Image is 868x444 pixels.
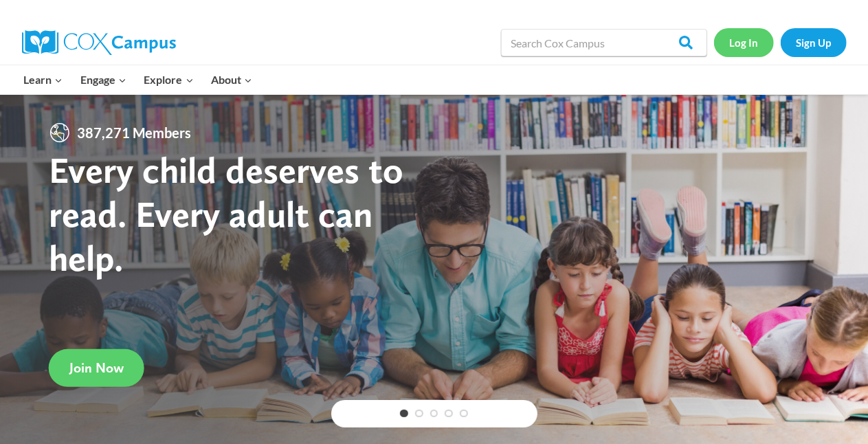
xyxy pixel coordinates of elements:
[15,65,72,94] button: Child menu of Learn
[71,65,135,94] button: Child menu of Engage
[49,349,144,387] a: Join Now
[22,30,176,55] img: Cox Campus
[202,65,261,94] button: Child menu of About
[71,122,197,144] span: 387,271 Members
[430,410,438,418] a: 3
[460,410,468,418] a: 5
[781,28,847,56] a: Sign Up
[501,29,707,56] input: Search Cox Campus
[15,65,261,94] nav: Primary Navigation
[135,65,203,94] button: Child menu of Explore
[714,28,847,56] nav: Secondary Navigation
[415,410,423,418] a: 2
[445,410,453,418] a: 4
[49,148,403,279] strong: Every child deserves to read. Every adult can help.
[714,28,774,56] a: Log In
[400,410,408,418] a: 1
[69,359,124,376] span: Join Now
